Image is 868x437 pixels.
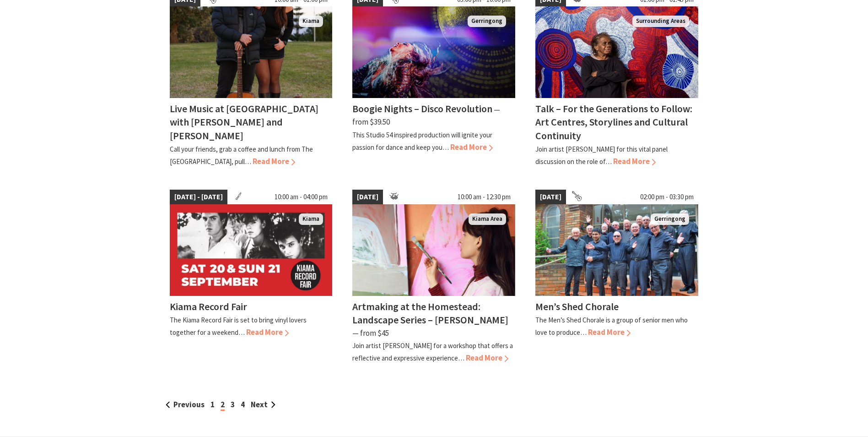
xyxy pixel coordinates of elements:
a: [DATE] 02:00 pm - 03:30 pm Members of the Chorale standing on steps Gerringong Men’s Shed Chorale... [535,190,698,365]
a: [DATE] 10:00 am - 12:30 pm Artist holds paint brush whilst standing with several artworks behind ... [352,190,515,365]
span: Read More [466,353,508,363]
span: Read More [450,142,493,152]
h4: Men’s Shed Chorale [535,300,619,313]
span: [DATE] [535,190,566,204]
span: 10:00 am - 12:30 pm [453,190,515,204]
span: [DATE] - [DATE] [170,190,227,204]
img: Boogie Nights [352,6,515,98]
span: Read More [246,327,289,337]
span: 2 [221,399,225,411]
h4: Artmaking at the Homestead: Landscape Series – [PERSON_NAME] [352,300,508,326]
a: [DATE] - [DATE] 10:00 am - 04:00 pm Kiama Kiama Record Fair The Kiama Record Fair is set to bring... [170,190,333,365]
p: Join artist [PERSON_NAME] for this vital panel discussion on the role of… [535,145,668,166]
p: This Studio 54 inspired production will ignite your passion for dance and keep you… [352,131,492,152]
span: Kiama [299,213,323,225]
span: Read More [253,156,295,166]
span: [DATE] [352,190,383,204]
span: Kiama [299,16,323,27]
h4: Talk – For the Generations to Follow: Art Centres, Storylines and Cultural Continuity [535,102,692,142]
p: Call your friends, grab a coffee and lunch from The [GEOGRAPHIC_DATA], pull… [170,145,313,166]
h4: Kiama Record Fair [170,300,247,313]
span: 02:00 pm - 03:30 pm [636,190,698,204]
span: Read More [613,156,656,166]
a: 3 [231,399,235,410]
p: Join artist [PERSON_NAME] for a workshop that offers a reflective and expressive experience… [352,341,513,362]
a: Next [251,399,275,410]
p: The Kiama Record Fair is set to bring vinyl lovers together for a weekend… [170,316,307,337]
img: Em & Ron [170,6,333,98]
span: 10:00 am - 04:00 pm [270,190,332,204]
h4: Boogie Nights – Disco Revolution [352,102,492,115]
img: Members of the Chorale standing on steps [535,204,698,296]
p: The Men’s Shed Chorale is a group of senior men who love to produce… [535,316,688,337]
span: Gerringong [468,16,506,27]
span: Surrounding Areas [632,16,689,27]
h4: Live Music at [GEOGRAPHIC_DATA] with [PERSON_NAME] and [PERSON_NAME] [170,102,318,142]
a: Previous [166,399,205,410]
span: Read More [588,327,631,337]
a: 1 [210,399,215,410]
img: Betty Pumani Kuntiwa stands in front of her large scale painting [535,6,698,98]
span: Gerringong [651,213,689,225]
span: ⁠— from $45 [352,328,389,338]
a: 4 [241,399,245,410]
img: Artist holds paint brush whilst standing with several artworks behind her [352,204,515,296]
span: Kiama Area [469,213,506,225]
